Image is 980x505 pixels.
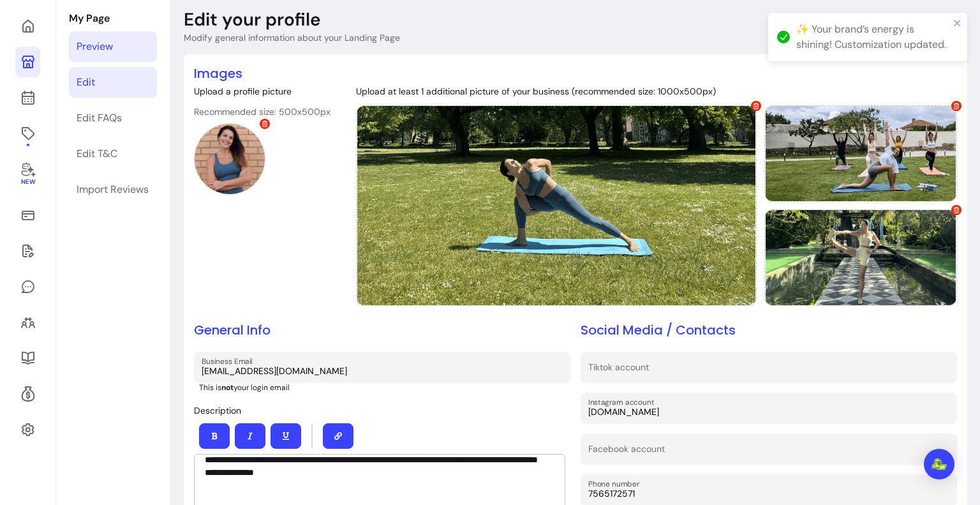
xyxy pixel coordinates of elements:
[15,307,40,338] a: Clients
[924,449,954,479] div: Open Intercom Messenger
[588,405,949,418] input: Instagram account
[15,11,40,41] a: Home
[15,379,40,409] a: Refer & Earn
[77,182,149,197] div: Import Reviews
[15,118,40,149] a: Offerings
[356,105,757,306] div: Provider image 1
[15,343,40,373] a: Resources
[15,200,40,230] a: Sales
[199,382,570,393] p: This is your login email
[77,75,95,90] div: Edit
[15,236,40,266] a: Waivers
[77,39,113,54] div: Preview
[20,178,34,186] span: New
[194,105,330,118] p: Recommended size: 500x500px
[356,85,957,98] p: Upload at least 1 additional picture of your business (recommended size: 1000x500px)
[764,105,957,202] div: Provider image 2
[202,365,563,377] input: Business Email
[588,446,949,459] input: Facebook account
[15,82,40,113] a: Calendar
[15,47,40,77] a: My Page
[765,210,956,305] img: https://d22cr2pskkweo8.cloudfront.net/89eae00b-87b9-46f8-82bc-82d0e8ad6ae3
[184,8,321,31] p: Edit your profile
[77,146,117,162] div: Edit T&C
[69,67,157,98] a: Edit
[194,85,330,98] p: Upload a profile picture
[588,478,644,489] label: Phone number
[588,396,658,407] label: Instagram account
[202,356,257,366] label: Business Email
[221,382,234,393] b: not
[15,271,40,302] a: My Messages
[77,110,122,126] div: Edit FAQs
[69,103,157,133] a: Edit FAQs
[581,321,957,339] h2: Social Media / Contacts
[764,209,957,306] div: Provider image 3
[69,11,157,26] p: My Page
[15,154,40,195] a: New
[69,139,157,169] a: Edit T&C
[194,64,957,82] h2: Images
[69,31,157,62] a: Preview
[953,18,962,28] button: close
[588,487,949,500] input: Phone number
[184,31,400,44] p: Modify general information about your Landing Page
[765,106,956,201] img: https://d22cr2pskkweo8.cloudfront.net/559d1b40-0d43-4379-8eea-8473f8e0ab14
[357,106,756,305] img: https://d22cr2pskkweo8.cloudfront.net/4b95c19c-7898-45a8-8ae5-81414ffad1f6
[194,405,241,416] span: Description
[15,414,40,445] a: Settings
[69,174,157,205] a: Import Reviews
[588,365,949,377] input: Tiktok account
[195,124,265,194] img: https://d22cr2pskkweo8.cloudfront.net/dcb76a45-a374-46ea-bf2c-364b85133506
[194,321,570,339] h2: General Info
[194,123,265,195] div: Profile picture
[796,22,949,52] div: ✨ Your brand’s energy is shining! Customization updated.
